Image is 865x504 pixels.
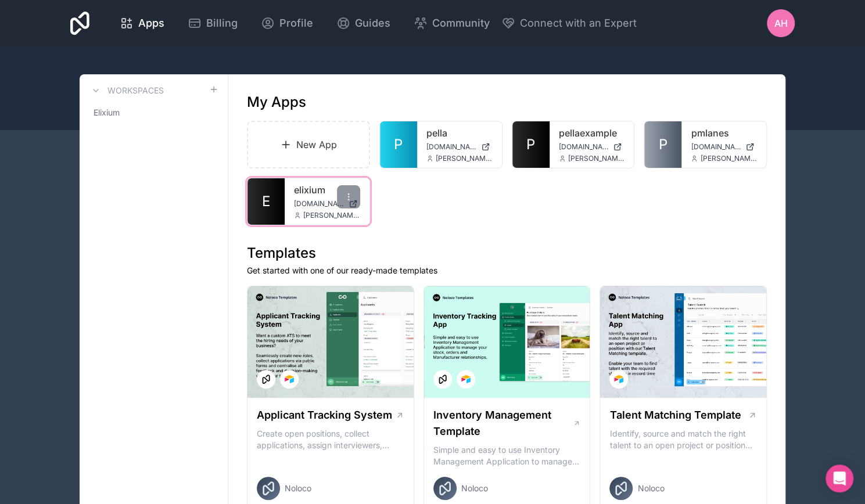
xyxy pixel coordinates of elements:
a: New App [247,121,370,168]
a: E [247,178,285,225]
a: Guides [327,10,400,36]
span: [PERSON_NAME][EMAIL_ADDRESS][DOMAIN_NAME] [568,154,625,163]
img: Airtable Logo [285,375,294,384]
h1: Inventory Management Template [433,407,573,440]
span: Noloco [637,483,664,494]
span: Profile [279,15,313,31]
span: Noloco [285,483,311,494]
a: P [380,121,417,168]
span: Billing [206,15,238,31]
a: pella [426,126,493,140]
span: [DOMAIN_NAME] [559,142,609,152]
div: Open Intercom Messenger [825,465,853,492]
p: Identify, source and match the right talent to an open project or position with our Talent Matchi... [609,428,757,451]
a: Community [404,10,499,36]
span: Apps [138,15,164,31]
h1: Applicant Tracking System [257,407,392,423]
a: pmlanes [691,126,757,140]
span: E [262,192,270,211]
span: Noloco [461,483,488,494]
span: P [659,135,667,154]
a: Workspaces [89,84,164,98]
span: [PERSON_NAME][EMAIL_ADDRESS][DOMAIN_NAME] [303,211,360,220]
a: P [644,121,681,168]
a: [DOMAIN_NAME] [426,142,493,152]
span: Community [432,15,490,31]
h1: Templates [247,244,767,262]
p: Get started with one of our ready-made templates [247,265,767,276]
span: [PERSON_NAME][EMAIL_ADDRESS][DOMAIN_NAME] [436,154,493,163]
img: Airtable Logo [614,375,623,384]
span: P [526,135,535,154]
a: Apps [110,10,174,36]
span: [DOMAIN_NAME] [426,142,476,152]
span: Elixium [94,107,120,118]
span: Guides [355,15,390,31]
a: Billing [178,10,247,36]
button: Connect with an Expert [501,15,637,31]
h1: My Apps [247,93,306,111]
a: elixium [294,183,360,197]
span: [PERSON_NAME][EMAIL_ADDRESS][DOMAIN_NAME] [700,154,757,163]
a: P [512,121,550,168]
p: Create open positions, collect applications, assign interviewers, centralise candidate feedback a... [257,428,404,451]
span: AH [774,16,788,30]
a: Elixium [89,102,218,123]
a: pellaexample [559,126,625,140]
span: [DOMAIN_NAME] [691,142,741,152]
a: [DOMAIN_NAME] [691,142,757,152]
p: Simple and easy to use Inventory Management Application to manage your stock, orders and Manufact... [433,444,581,467]
span: [DOMAIN_NAME] [294,199,344,208]
a: Profile [252,10,322,36]
span: Connect with an Expert [520,15,637,31]
img: Airtable Logo [461,375,471,384]
h1: Talent Matching Template [609,407,741,423]
span: P [394,135,403,154]
a: [DOMAIN_NAME] [559,142,625,152]
a: [DOMAIN_NAME] [294,199,360,208]
h3: Workspaces [107,85,164,96]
